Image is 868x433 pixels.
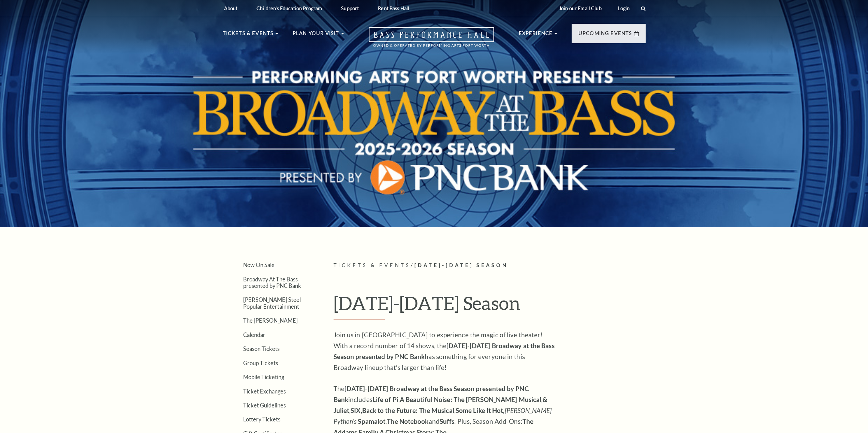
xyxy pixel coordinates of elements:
strong: Some Like It Hot [456,406,503,414]
strong: [DATE]-[DATE] Broadway at the Bass Season presented by PNC Bank [334,342,555,360]
p: Experience [519,29,553,42]
h1: [DATE]-[DATE] Season [334,292,646,320]
p: About [224,5,238,11]
a: Calendar [243,331,265,338]
strong: Suffs [440,417,455,425]
p: Upcoming Events [578,29,632,42]
p: Plan Your Visit [293,29,339,42]
strong: A Beautiful Noise: The [PERSON_NAME] Musical [400,396,541,403]
strong: Spamalot [358,417,385,425]
a: The [PERSON_NAME] [243,317,298,324]
p: Tickets & Events [223,29,274,42]
p: Children's Education Program [256,5,322,11]
strong: & Juliet [334,396,548,414]
span: [DATE]-[DATE] Season [414,262,508,268]
p: / [334,261,646,270]
a: Lottery Tickets [243,416,280,422]
strong: The Notebook [387,417,428,425]
strong: Back to the Future: The Musical [362,406,454,414]
a: Mobile Ticketing [243,374,284,380]
a: Now On Sale [243,262,275,268]
strong: [DATE]-[DATE] Broadway at the Bass Season presented by PNC Bank [334,385,529,403]
span: Tickets & Events [334,262,411,268]
a: [PERSON_NAME] Steel Popular Entertainment [243,296,301,309]
p: Rent Bass Hall [378,5,409,11]
p: Support [341,5,359,11]
a: Ticket Exchanges [243,388,286,395]
a: Season Tickets [243,345,280,352]
strong: SIX [351,406,361,414]
p: Join us in [GEOGRAPHIC_DATA] to experience the magic of live theater! With a record number of 14 ... [334,329,555,373]
strong: Life of Pi [372,396,398,403]
a: Ticket Guidelines [243,402,286,408]
a: Group Tickets [243,360,278,366]
a: Broadway At The Bass presented by PNC Bank [243,276,301,289]
em: [PERSON_NAME] Python’s [334,406,551,425]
